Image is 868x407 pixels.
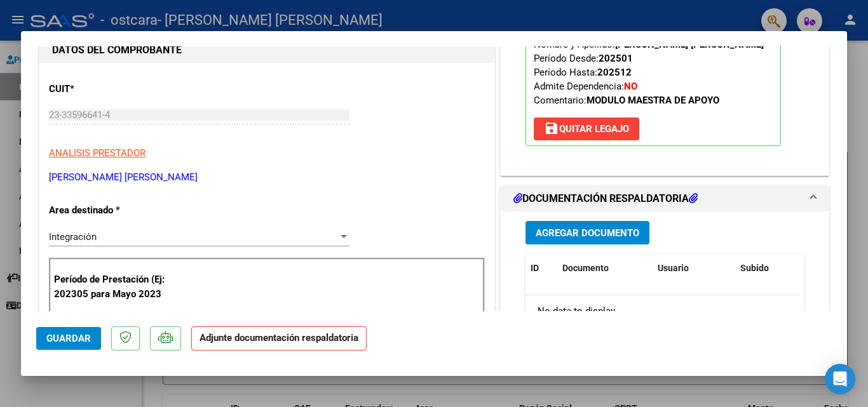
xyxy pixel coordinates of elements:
p: Período de Prestación (Ej: 202305 para Mayo 2023 [54,272,182,301]
strong: 202501 [599,53,633,64]
mat-icon: save [544,121,559,136]
mat-expansion-panel-header: DOCUMENTACIÓN RESPALDATORIA [501,186,829,211]
span: Subido [740,263,769,273]
datatable-header-cell: ID [526,255,557,282]
strong: Adjunte documentación respaldatoria [200,332,358,344]
span: Guardar [46,333,91,344]
datatable-header-cell: Acción [799,255,862,282]
button: Agregar Documento [526,221,649,244]
span: Quitar Legajo [544,123,629,135]
button: Guardar [36,327,101,350]
button: Quitar Legajo [534,117,639,140]
span: Comentario: [534,95,719,106]
div: Open Intercom Messenger [825,364,855,394]
strong: 202512 [597,67,632,78]
strong: DATOS DEL COMPROBANTE [52,44,182,56]
h1: DOCUMENTACIÓN RESPALDATORIA [513,191,698,206]
span: Agregar Documento [536,227,639,239]
p: [PERSON_NAME] [PERSON_NAME] [49,170,485,185]
span: Integración [49,231,97,243]
datatable-header-cell: Documento [557,255,653,282]
span: Documento [562,263,609,273]
span: ANALISIS PRESTADOR [49,147,146,159]
span: Usuario [658,263,689,273]
span: ID [531,263,539,273]
p: CUIT [49,82,180,97]
datatable-header-cell: Usuario [653,255,735,282]
div: No data to display [526,295,799,327]
strong: MODULO MAESTRA DE APOYO [587,95,719,106]
p: Area destinado * [49,203,180,218]
strong: NO [624,81,637,92]
datatable-header-cell: Subido [735,255,799,282]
